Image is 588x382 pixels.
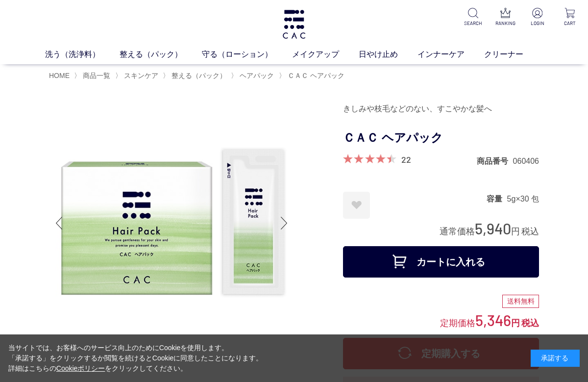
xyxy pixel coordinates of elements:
[359,49,417,60] a: 日やけ止め
[511,318,520,328] span: 円
[240,72,274,79] span: ヘアパック
[163,71,229,80] li: 〉
[170,72,226,79] a: 整える（パック）
[521,318,539,328] span: 税込
[502,295,539,308] div: 送料無料
[495,8,515,27] a: RANKING
[484,49,543,60] a: クリーナー
[124,72,158,79] span: スキンケア
[279,71,347,80] li: 〉
[401,154,411,165] a: 22
[49,72,70,79] a: HOME
[475,219,511,237] span: 5,940
[343,101,539,117] div: きしみや枝毛などのない、すこやかな髪へ
[560,8,580,27] a: CART
[487,194,507,204] dt: 容量
[83,72,110,79] span: 商品一覧
[238,72,274,79] a: ヘアパック
[507,194,539,204] dd: 5g×30 包
[477,156,513,166] dt: 商品番号
[417,49,484,60] a: インナーケア
[286,72,344,79] a: ＣＡＣ ヘアパック
[115,71,161,80] li: 〉
[560,20,580,27] p: CART
[475,311,511,329] span: 5,346
[288,72,344,79] span: ＣＡＣ ヘアパック
[440,227,475,236] span: 通常価格
[463,8,483,27] a: SEARCH
[343,192,370,219] a: お気に入りに登録する
[463,20,483,27] p: SEARCH
[56,364,105,372] a: Cookieポリシー
[521,227,539,236] span: 税込
[120,49,202,60] a: 整える（パック）
[343,246,539,278] button: カートに入れる
[231,71,276,80] li: 〉
[440,317,475,328] span: 定期価格
[171,72,226,79] span: 整える（パック）
[531,350,580,367] div: 承諾する
[281,10,307,39] img: logo
[8,343,263,374] div: 当サイトでは、お客様へのサービス向上のためにCookieを使用します。 「承諾する」をクリックするか閲覧を続けるとCookieに同意したことになります。 詳細はこちらの をクリックしてください。
[527,8,548,27] a: LOGIN
[513,156,539,166] dd: 060406
[122,72,158,79] a: スキンケア
[292,49,359,60] a: メイクアップ
[45,49,120,60] a: 洗う（洗浄料）
[81,72,110,79] a: 商品一覧
[74,71,113,80] li: 〉
[527,20,548,27] p: LOGIN
[511,227,520,236] span: 円
[343,127,539,149] h1: ＣＡＣ ヘアパック
[49,101,294,346] img: ＣＡＣ ヘアパック
[495,20,515,27] p: RANKING
[202,49,292,60] a: 守る（ローション）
